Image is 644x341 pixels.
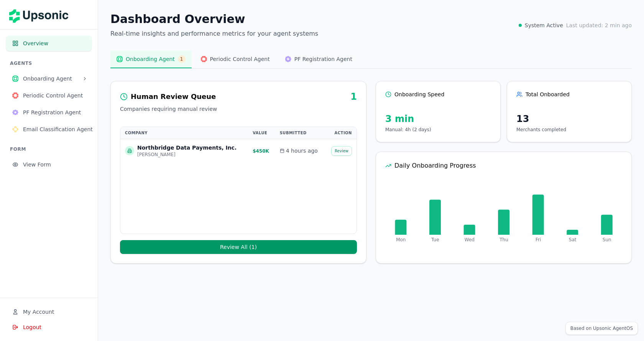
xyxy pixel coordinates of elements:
[120,240,357,254] button: Review All (1)
[120,127,248,139] th: Company
[131,91,216,102] div: Human Review Queue
[126,55,175,63] span: Onboarding Agent
[280,147,320,155] div: 4 hours ago
[195,51,276,68] button: Periodic Control AgentPeriodic Control Agent
[23,92,85,99] span: Periodic Control Agent
[6,157,92,172] button: View Form
[12,126,18,132] img: Email Classification Agent
[201,56,207,62] img: Periodic Control Agent
[178,55,186,63] span: 1
[110,12,318,26] h1: Dashboard Overview
[6,93,92,100] a: Periodic Control AgentPeriodic Control Agent
[253,148,269,154] span: $450K
[6,162,92,169] a: View Form
[350,91,357,103] div: 1
[12,109,18,115] img: PF Registration Agent
[6,304,92,320] button: My Account
[431,237,439,242] tspan: Tue
[6,41,92,48] a: Overview
[396,237,406,242] tspan: Mon
[275,127,325,139] th: Submitted
[294,55,352,63] span: PF Registration Agent
[248,127,275,139] th: Value
[6,105,92,120] button: PF Registration Agent
[516,91,622,98] div: Total Onboarded
[23,109,85,116] span: PF Registration Agent
[6,320,92,335] button: Logout
[110,29,318,38] p: Real-time insights and performance metrics for your agent systems
[10,146,92,152] h3: FORM
[516,127,622,133] p: Merchants completed
[137,144,237,152] div: Northbridge Data Payments, Inc.
[210,55,270,63] span: Periodic Control Agent
[603,237,611,242] tspan: Sun
[137,152,237,158] div: [PERSON_NAME]
[465,237,475,242] tspan: Wed
[10,60,92,66] h3: AGENTS
[385,161,622,170] div: Daily Onboarding Progress
[279,51,358,68] button: PF Registration AgentPF Registration Agent
[23,323,41,331] span: Logout
[285,56,291,62] img: PF Registration Agent
[6,36,92,51] button: Overview
[516,113,622,125] div: 13
[569,237,577,242] tspan: Sat
[331,146,352,156] button: Review
[385,91,491,98] div: Onboarding Speed
[6,122,92,137] button: Email Classification Agent
[6,110,92,117] a: PF Registration AgentPF Registration Agent
[6,127,92,134] a: Email Classification AgentEmail Classification Agent
[12,92,18,99] img: Periodic Control Agent
[12,76,18,82] img: Onboarding Agent
[6,309,92,316] a: My Account
[23,161,85,168] span: View Form
[9,4,74,25] img: Upsonic
[23,40,85,47] span: Overview
[325,127,356,139] th: Action
[536,237,541,242] tspan: Fri
[385,113,491,125] div: 3 min
[566,21,632,29] span: Last updated: 2 min ago
[6,71,92,86] button: Onboarding Agent
[110,51,192,68] button: Onboarding AgentOnboarding Agent1
[23,75,79,82] span: Onboarding Agent
[120,105,357,113] p: Companies requiring manual review
[6,88,92,103] button: Periodic Control Agent
[525,21,563,29] span: System Active
[23,308,54,316] span: My Account
[23,125,93,133] span: Email Classification Agent
[499,237,508,242] tspan: Thu
[385,127,491,133] p: Manual: 4h (2 days)
[117,56,123,62] img: Onboarding Agent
